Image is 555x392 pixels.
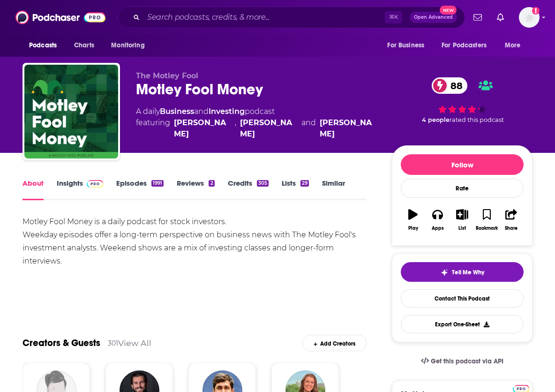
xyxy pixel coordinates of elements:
span: 4 people [422,116,450,123]
span: and [301,117,316,140]
a: Lists29 [282,179,309,200]
span: Charts [74,39,94,52]
div: 88 4 peoplerated this podcast [392,71,532,129]
div: 2 [209,180,214,187]
span: Open Advanced [414,15,453,20]
span: The Motley Fool [136,71,198,80]
a: Business [160,107,194,116]
button: Apps [425,203,450,237]
span: For Podcasters [442,39,487,52]
div: 29 [300,180,309,187]
a: About [22,179,44,200]
img: Podchaser - Follow, Share and Rate Podcasts [15,8,105,26]
button: Open AdvancedNew [410,12,457,23]
span: ⌘ K [385,11,402,23]
span: Logged in as patiencebaldacci [519,7,540,28]
div: A daily podcast [136,106,377,140]
span: Get this podcast via API [431,357,503,365]
span: , [235,117,236,140]
input: Search podcasts, credits, & more... [143,10,385,25]
button: Bookmark [474,203,499,237]
button: open menu [105,37,157,54]
a: Show notifications dropdown [470,9,486,25]
button: List [450,203,474,237]
span: For Business [387,39,424,52]
a: Show notifications dropdown [493,9,508,25]
div: Add Creators [302,335,367,351]
button: open menu [435,37,500,54]
div: 301 [108,339,118,347]
button: Show profile menu [519,7,540,28]
button: Play [401,203,425,237]
img: Podchaser Pro [87,180,103,188]
div: Rate [401,179,524,198]
a: Get this podcast via API [413,350,511,373]
span: More [505,39,521,52]
button: Share [499,203,524,237]
button: open menu [498,37,532,54]
span: rated this podcast [450,116,504,123]
span: featuring [136,117,377,140]
img: tell me why sparkle [441,269,448,276]
div: Search podcasts, credits, & more... [118,7,465,28]
div: List [458,226,466,231]
a: Mary Long [320,117,377,140]
a: Contact This Podcast [401,289,524,308]
div: Bookmark [476,226,498,231]
a: View All [118,338,151,348]
button: open menu [22,37,69,54]
a: Episodes1991 [116,179,164,200]
span: Tell Me Why [452,269,484,276]
svg: Add a profile image [532,7,540,15]
div: Motley Fool Money is a daily podcast for stock investors. Weekday episodes offer a long-term pers... [22,215,367,268]
a: Credits305 [228,179,269,200]
div: 1991 [151,180,164,187]
a: Deidre Woollard [174,117,231,140]
a: InsightsPodchaser Pro [57,179,103,200]
a: Ricky Mulvey [240,117,297,140]
a: Similar [322,179,345,200]
button: Export One-Sheet [401,315,524,333]
div: Play [408,226,418,231]
button: tell me why sparkleTell Me Why [401,262,524,282]
div: Share [505,226,517,231]
a: 88 [432,77,467,94]
span: and [194,107,209,116]
img: Motley Fool Money [24,65,118,158]
a: Creators & Guests [22,337,100,349]
span: 88 [441,77,467,94]
button: Follow [401,154,524,175]
div: 305 [257,180,269,187]
button: open menu [381,37,436,54]
a: Reviews2 [177,179,214,200]
span: Monitoring [111,39,144,52]
a: Investing [209,107,245,116]
span: Podcasts [29,39,57,52]
img: User Profile [519,7,540,28]
span: New [440,6,457,15]
div: Apps [432,226,444,231]
a: Charts [68,37,100,54]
